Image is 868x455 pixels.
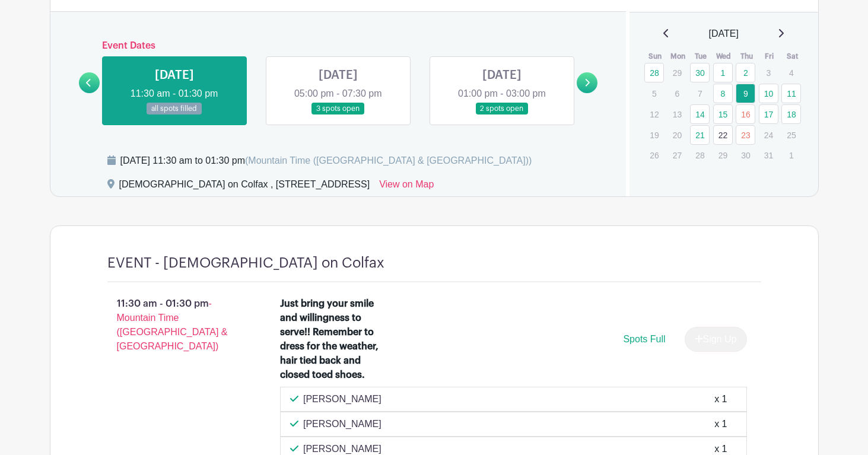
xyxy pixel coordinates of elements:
a: 18 [781,104,801,124]
div: x 1 [714,392,727,406]
p: 28 [690,146,710,164]
span: [DATE] [709,27,739,41]
p: 24 [759,126,778,144]
p: 27 [667,146,687,164]
p: 6 [667,84,687,103]
p: 31 [759,146,778,164]
a: View on Map [379,177,434,196]
p: 5 [644,84,664,103]
p: 3 [759,63,778,82]
th: Thu [735,50,758,62]
p: [PERSON_NAME] [303,417,381,431]
p: 20 [667,126,687,144]
a: 28 [644,63,664,82]
a: 22 [713,125,733,145]
p: 12 [644,105,664,123]
p: 25 [781,126,801,144]
p: [PERSON_NAME] [303,392,381,406]
p: 7 [690,84,710,103]
th: Tue [689,50,713,62]
a: 10 [759,84,778,103]
a: 2 [736,63,755,82]
div: [DATE] 11:30 am to 01:30 pm [120,154,532,168]
a: 16 [736,104,755,124]
a: 23 [736,125,755,145]
th: Sat [781,50,804,62]
a: 11 [781,84,801,103]
th: Sun [644,50,667,62]
div: [DEMOGRAPHIC_DATA] on Colfax , [STREET_ADDRESS] [119,177,370,196]
span: (Mountain Time ([GEOGRAPHIC_DATA] & [GEOGRAPHIC_DATA])) [245,155,532,166]
p: 29 [713,146,733,164]
p: 11:30 am - 01:30 pm [88,292,262,358]
p: 30 [736,146,755,164]
p: 1 [781,146,801,164]
h6: Event Dates [100,40,577,52]
p: 26 [644,146,664,164]
h4: EVENT - [DEMOGRAPHIC_DATA] on Colfax [107,254,384,272]
th: Fri [758,50,781,62]
a: 14 [690,104,710,124]
th: Wed [713,50,736,62]
a: 8 [713,84,733,103]
a: 17 [759,104,778,124]
a: 30 [690,63,710,82]
a: 21 [690,125,710,145]
a: 1 [713,63,733,82]
span: - Mountain Time ([GEOGRAPHIC_DATA] & [GEOGRAPHIC_DATA]) [117,298,228,351]
p: 19 [644,126,664,144]
p: 4 [781,63,801,82]
a: 9 [736,84,755,103]
a: 15 [713,104,733,124]
div: x 1 [714,417,727,431]
p: 13 [667,105,687,123]
p: 29 [667,63,687,82]
th: Mon [667,50,690,62]
span: Spots Full [623,334,665,344]
div: Just bring your smile and willingness to serve!! Remember to dress for the weather, hair tied bac... [280,297,383,382]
